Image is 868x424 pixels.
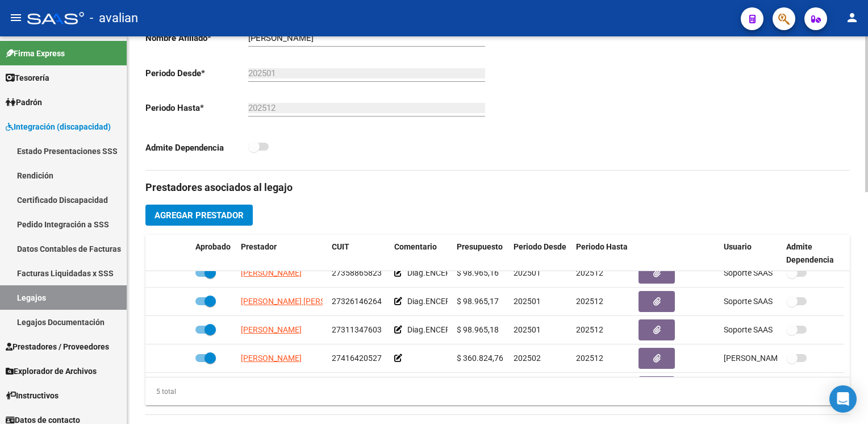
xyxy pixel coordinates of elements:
[724,268,801,277] span: Soporte SAAS [DATE]
[241,242,277,251] span: Prestador
[332,268,382,277] span: 27358865823
[145,205,253,226] button: Agregar Prestador
[191,235,236,272] datatable-header-cell: Aprobado
[6,72,49,84] span: Tesorería
[6,96,42,109] span: Padrón
[457,297,499,306] span: $ 98.965,17
[145,67,248,80] p: Periodo Desde
[514,268,541,277] span: 202501
[332,242,349,251] span: CUIT
[514,354,541,363] span: 202502
[457,354,503,363] span: $ 360.824,76
[332,354,382,363] span: 27416420527
[90,6,138,31] span: - avalian
[576,242,628,251] span: Periodo Hasta
[6,365,97,377] span: Explorador de Archivos
[724,297,801,306] span: Soporte SAAS [DATE]
[576,354,603,363] span: 202512
[241,268,302,277] span: [PERSON_NAME]
[241,325,302,334] span: [PERSON_NAME]
[241,297,364,306] span: [PERSON_NAME] [PERSON_NAME]
[6,120,111,133] span: Integración (discapacidad)
[145,385,176,398] div: 5 total
[457,242,503,251] span: Presupuesto
[195,242,231,251] span: Aprobado
[576,297,603,306] span: 202512
[457,268,499,277] span: $ 98.965,16
[724,354,813,363] span: [PERSON_NAME] [DATE]
[241,354,302,363] span: [PERSON_NAME]
[576,325,603,334] span: 202512
[514,297,541,306] span: 202501
[829,385,857,413] div: Open Intercom Messenger
[6,389,59,402] span: Instructivos
[724,242,752,251] span: Usuario
[6,47,65,60] span: Firma Express
[236,235,327,272] datatable-header-cell: Prestador
[327,235,390,272] datatable-header-cell: CUIT
[6,340,109,353] span: Prestadores / Proveedores
[782,235,844,272] datatable-header-cell: Admite Dependencia
[786,242,834,264] span: Admite Dependencia
[145,142,248,154] p: Admite Dependencia
[394,242,437,251] span: Comentario
[719,235,782,272] datatable-header-cell: Usuario
[390,235,452,272] datatable-header-cell: Comentario
[332,297,382,306] span: 27326146264
[155,210,244,221] span: Agregar Prestador
[514,325,541,334] span: 202501
[145,102,248,114] p: Periodo Hasta
[452,235,509,272] datatable-header-cell: Presupuesto
[457,325,499,334] span: $ 98.965,18
[509,235,571,272] datatable-header-cell: Periodo Desde
[724,325,801,334] span: Soporte SAAS [DATE]
[332,325,382,334] span: 27311347603
[9,11,23,24] mat-icon: menu
[845,11,859,24] mat-icon: person
[145,180,850,196] h3: Prestadores asociados al legajo
[571,235,634,272] datatable-header-cell: Periodo Hasta
[514,242,566,251] span: Periodo Desde
[576,268,603,277] span: 202512
[145,32,248,44] p: Nombre Afiliado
